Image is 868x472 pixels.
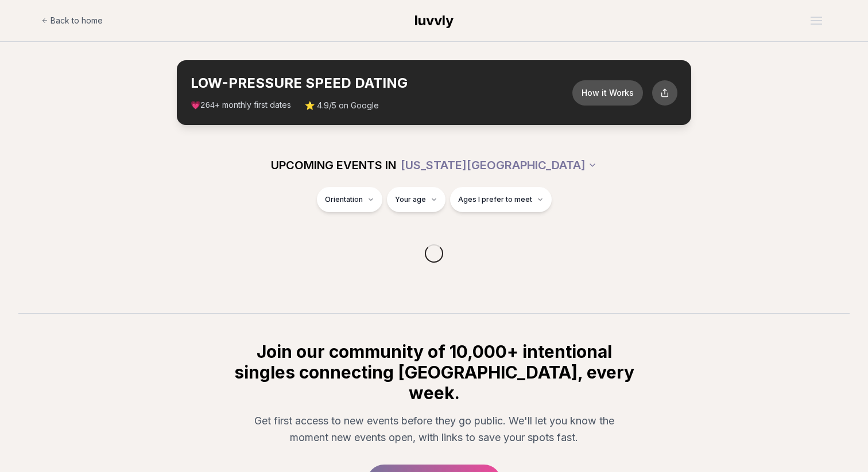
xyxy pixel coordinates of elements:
span: Ages I prefer to meet [458,195,532,204]
a: Back to home [41,9,103,32]
p: Get first access to new events before they go public. We'll let you know the moment new events op... [241,412,627,446]
span: ⭐ 4.9/5 on Google [305,100,379,111]
h2: LOW-PRESSURE SPEED DATING [191,74,572,92]
button: Open menu [806,12,827,29]
span: 264 [200,101,215,110]
button: [US_STATE][GEOGRAPHIC_DATA] [401,153,597,178]
span: luvvly [414,12,454,29]
button: Your age [387,187,445,212]
h2: Join our community of 10,000+ intentional singles connecting [GEOGRAPHIC_DATA], every week. [232,341,636,403]
span: Back to home [51,15,103,26]
a: luvvly [414,11,454,30]
span: UPCOMING EVENTS IN [271,157,396,173]
span: Orientation [325,195,363,204]
button: Orientation [317,187,382,212]
button: How it Works [572,80,643,106]
button: Ages I prefer to meet [450,187,552,212]
span: Your age [395,195,426,204]
span: 💗 + monthly first dates [191,99,291,111]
